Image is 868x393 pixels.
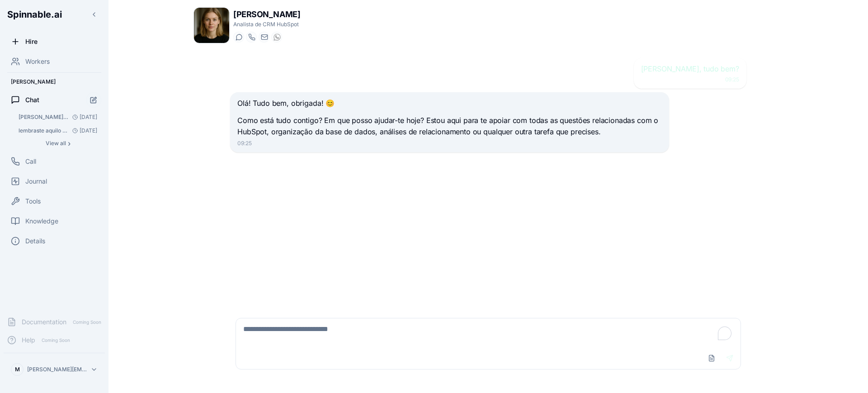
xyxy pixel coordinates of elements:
button: Open conversation: lembraste aquilo que fizeste para o Miguel, Manuel, Rita e Fernando? sobre as ... [14,124,101,137]
span: Coming Soon [70,318,104,327]
span: lembraste aquilo que fizeste para o Miguel, Manuel, Rita e Fernando? sobre as leads vendedoras do... [19,127,69,134]
span: View all [46,140,66,147]
h1: [PERSON_NAME] [233,8,300,21]
button: Show all conversations [14,138,101,149]
span: Chat [25,95,39,104]
span: Knowledge [25,217,58,226]
span: [DATE] [69,114,97,121]
p: [PERSON_NAME][EMAIL_ADDRESS][DOMAIN_NAME] [27,366,87,373]
div: [PERSON_NAME] [4,75,105,89]
span: Journal [25,177,47,186]
div: 09:25 [641,76,739,83]
p: Como está tudo contigo? Em que posso ajudar-te hoje? Estou aqui para te apoiar com todas as quest... [237,115,661,138]
p: Analista de CRM HubSpot [233,21,300,28]
span: [DATE] [69,127,97,134]
span: Spinnable [7,9,62,20]
span: Call [25,157,36,166]
span: Help [22,336,35,345]
div: 09:25 [237,140,661,147]
img: Beatriz Laine [194,8,229,43]
img: WhatsApp [274,33,281,41]
span: Tools [25,197,41,206]
span: Coming Soon [39,336,73,345]
span: › [68,140,71,147]
button: Start new chat [86,92,101,108]
textarea: To enrich screen reader interactions, please activate Accessibility in Grammarly extension settings [236,318,741,347]
span: .ai [51,9,62,20]
span: Hire [25,37,38,46]
button: Start a chat with Beatriz Laine [233,32,244,43]
button: Start a call with Beatriz Laine [246,32,257,43]
button: Open conversation: beatriz, lembraste do e-mail de leads vendedoras que fizeste para Carlota? [14,111,101,123]
button: WhatsApp [271,32,282,43]
p: Olá! Tudo bem, obrigada! 😊 [237,98,661,109]
span: Workers [25,57,50,66]
span: M [15,366,20,373]
button: Send email to beatriz.laine@getspinnable.ai [259,32,269,43]
div: [PERSON_NAME], tudo bem? [641,63,739,74]
span: beatriz, lembraste do e-mail de leads vendedoras que fizeste para Carlota? : Perfeito! Vou prepar... [19,114,69,121]
span: Details [25,237,45,246]
span: Documentation [22,317,66,327]
button: M[PERSON_NAME][EMAIL_ADDRESS][DOMAIN_NAME] [7,360,101,379]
